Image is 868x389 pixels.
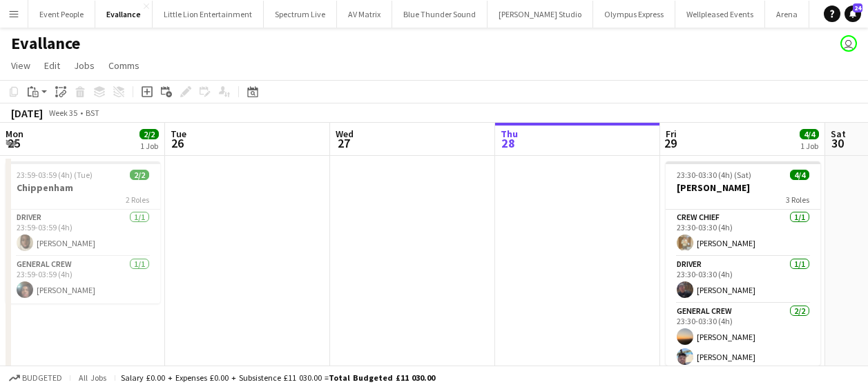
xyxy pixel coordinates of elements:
span: Tue [171,128,186,140]
div: BST [86,108,99,118]
button: Budgeted [7,370,64,386]
span: 24 [853,3,862,12]
span: 28 [499,135,518,151]
app-card-role: Crew Chief1/123:30-03:30 (4h)[PERSON_NAME] [666,210,820,257]
button: Spectrum Live [264,1,337,28]
a: Comms [103,57,145,74]
app-user-avatar: Dominic Riley [840,35,857,52]
div: Salary £0.00 + Expenses £0.00 + Subsistence £11 030.00 = [121,372,435,383]
button: Event People [28,1,95,28]
a: Jobs [68,57,100,74]
span: Sat [831,128,846,140]
a: Edit [39,57,66,74]
span: Budgeted [22,373,62,383]
span: Thu [501,128,518,140]
span: 29 [664,135,677,151]
span: 23:59-03:59 (4h) (Tue) [17,170,93,180]
div: [DATE] [11,106,43,120]
button: [PERSON_NAME] Studio [488,1,593,28]
span: 26 [168,135,186,151]
span: 2/2 [139,129,159,139]
app-card-role: Driver1/123:30-03:30 (4h)[PERSON_NAME] [666,257,820,303]
div: 1 Job [140,141,158,151]
button: Blue Thunder Sound [392,1,488,28]
span: 27 [334,135,354,151]
button: Evallance [95,1,153,28]
h3: [PERSON_NAME] [666,181,820,194]
span: Fri [666,128,677,140]
span: Edit [44,59,60,72]
span: View [11,59,30,72]
app-card-role: General Crew2/223:30-03:30 (4h)[PERSON_NAME][PERSON_NAME] [666,303,820,370]
span: Mon [6,128,23,140]
a: View [6,57,36,74]
span: Jobs [74,59,95,72]
app-card-role: General Crew1/123:59-03:59 (4h)[PERSON_NAME] [6,257,160,303]
span: Week 35 [46,108,80,118]
h3: Chippenham [6,181,160,194]
button: Wellpleased Events [675,1,765,28]
div: 1 Job [800,141,818,151]
span: 30 [829,135,846,151]
span: 23:30-03:30 (4h) (Sat) [677,170,751,180]
span: 2/2 [130,170,149,180]
span: Total Budgeted £11 030.00 [329,372,435,383]
span: 2 Roles [126,194,149,205]
span: Comms [108,59,139,72]
span: 4/4 [790,170,809,180]
app-job-card: 23:30-03:30 (4h) (Sat)4/4[PERSON_NAME]3 RolesCrew Chief1/123:30-03:30 (4h)[PERSON_NAME]Driver1/12... [666,161,820,366]
span: Wed [336,128,354,140]
button: Olympus Express [593,1,675,28]
button: Little Lion Entertainment [153,1,264,28]
span: 3 Roles [786,194,809,205]
button: Arena [765,1,809,28]
span: 25 [3,135,23,151]
app-card-role: Driver1/123:59-03:59 (4h)[PERSON_NAME] [6,210,160,257]
button: AV Matrix [337,1,392,28]
a: 24 [845,6,861,22]
app-job-card: 23:59-03:59 (4h) (Tue)2/2Chippenham2 RolesDriver1/123:59-03:59 (4h)[PERSON_NAME]General Crew1/123... [6,161,160,303]
span: 4/4 [800,129,819,139]
h1: Evallance [11,33,80,54]
span: All jobs [76,372,109,383]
